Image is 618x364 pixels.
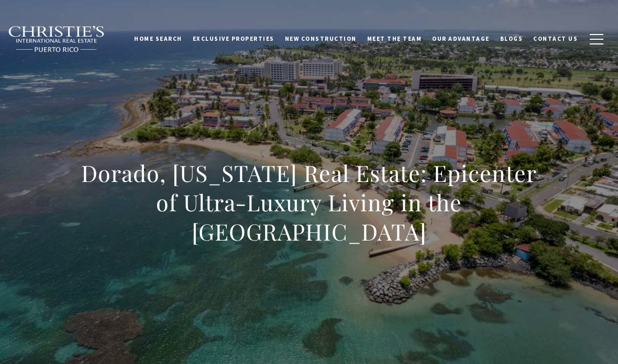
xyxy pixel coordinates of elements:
h1: Dorado, [US_STATE] Real Estate: Epicenter of Ultra-Luxury Living in the [GEOGRAPHIC_DATA] [78,158,540,246]
a: Exclusive Properties [187,26,280,52]
a: Meet the Team [362,26,427,52]
img: Christie's International Real Estate black text logo [8,26,105,53]
span: Our Advantage [432,35,490,42]
span: Exclusive Properties [193,35,274,42]
span: Blogs [500,35,523,42]
span: Contact Us [533,35,578,42]
a: Home Search [129,26,187,52]
a: Our Advantage [427,26,495,52]
span: New Construction [285,35,357,42]
a: Blogs [495,26,528,52]
a: New Construction [280,26,362,52]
